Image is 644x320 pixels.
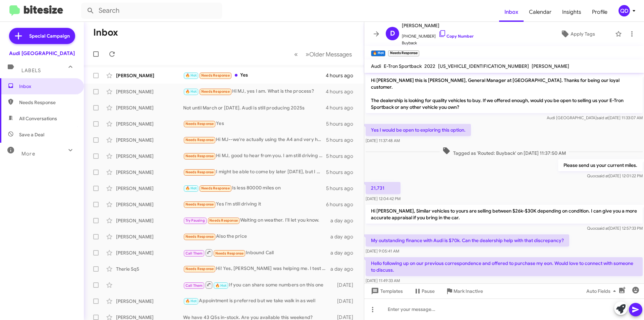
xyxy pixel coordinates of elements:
span: Auto Fields [586,285,619,297]
span: Needs Response [185,234,214,239]
span: said at [597,173,609,178]
p: Please send us your current miles. [558,159,643,171]
span: said at [597,115,608,120]
span: Special Campaign [29,33,70,39]
div: 6 hours ago [326,201,359,208]
div: Is less 80000 miles on [183,184,326,192]
div: Hi MJ--we're actually using the A4 and very happy with it. We're actually looking for an A3 for m... [183,136,326,144]
span: Older Messages [309,51,352,58]
input: Search [81,3,222,19]
div: a day ago [330,233,359,240]
div: Also the price [183,233,330,240]
span: All Conversations [19,115,57,122]
span: « [294,50,298,58]
nav: Page navigation example [290,47,356,61]
div: 5 hours ago [326,121,359,127]
small: 🔥 Hot [371,50,385,56]
a: Inbox [499,2,524,22]
div: [PERSON_NAME] [116,298,183,305]
span: More [21,151,35,157]
span: Buyback [402,40,474,46]
div: 4 hours ago [326,104,359,111]
span: Needs Response [209,218,238,223]
span: » [306,50,309,58]
button: Apply Tags [543,28,612,40]
div: Not until March or [DATE]. Audi is still producing 2025s [183,104,326,111]
div: [PERSON_NAME] [116,169,183,176]
span: 🔥 Hot [185,73,197,78]
span: Needs Response [215,251,244,256]
span: Save a Deal [19,131,44,138]
p: My outstanding finance with Audi is $70k. Can the dealership help with that discrepancy? [366,234,569,246]
span: Pause [422,285,435,297]
div: [PERSON_NAME] [116,121,183,127]
div: Appointment is preferred but we take walk in as well [183,297,334,305]
div: a day ago [330,266,359,272]
div: Hi! Yes, [PERSON_NAME] was helping me. I test drove the all new SQ5 in Daytona grey. Was wonderin... [183,265,330,273]
button: Next [302,47,356,61]
div: Hi MJ, yes I am. What is the process? [183,88,326,95]
button: Previous [290,47,302,61]
div: Yes I'm still driving it [183,200,326,208]
div: Waiting on weather. I'll let you know. [183,217,330,224]
div: QD [619,5,630,16]
p: Hello following up on our previous correspondence and offered to purchase my eon. Would love to c... [366,257,643,276]
span: [DATE] 11:49:33 AM [366,278,400,283]
div: 4 hours ago [326,88,359,95]
span: Mark Inactive [453,285,483,297]
span: Call Them [185,283,203,288]
span: D [390,28,395,39]
div: [DATE] [334,282,359,288]
a: Profile [587,2,613,22]
span: Inbox [19,83,76,90]
span: Needs Response [185,267,214,271]
div: a day ago [330,249,359,256]
div: I might be able to come by later [DATE], but I have almost 60,000 miles on the car and it's due t... [183,168,326,176]
span: Quoc [DATE] 12:01:22 PM [587,173,643,178]
div: Yes [183,120,326,128]
span: 2022 [424,63,435,69]
span: 🔥 Hot [185,186,197,190]
button: QD [613,5,637,16]
span: 🔥 Hot [185,299,197,303]
span: [US_VEHICLE_IDENTIFICATION_NUMBER] [438,63,529,69]
span: Needs Response [185,154,214,158]
a: Special Campaign [9,28,75,44]
a: Calendar [524,2,557,22]
span: Apply Tags [571,28,595,40]
div: 5 hours ago [326,153,359,159]
div: [PERSON_NAME] [116,88,183,95]
span: said at [597,226,609,231]
span: Audi [GEOGRAPHIC_DATA] [DATE] 11:33:07 AM [547,115,643,120]
div: [PERSON_NAME] [116,201,183,208]
div: Yes [183,72,326,79]
div: Audi [GEOGRAPHIC_DATA] [9,50,75,57]
a: Copy Number [438,34,474,39]
span: Needs Response [19,99,76,106]
div: [PERSON_NAME] [116,185,183,192]
div: [PERSON_NAME] [116,137,183,143]
div: [PERSON_NAME] [116,217,183,224]
div: [PERSON_NAME] [116,72,183,79]
span: Needs Response [185,202,214,207]
button: Auto Fields [581,285,624,297]
a: Insights [557,2,587,22]
span: [PHONE_NUMBER] [402,30,474,40]
div: 4 hours ago [326,72,359,79]
span: Needs Response [201,186,230,190]
span: Templates [370,285,403,297]
span: Try Pausing [185,218,205,223]
div: Therie Sq5 [116,266,183,272]
span: Needs Response [185,122,214,126]
p: Yes I would be open to exploring this option. [366,124,471,136]
small: Needs Response [388,50,419,56]
span: [PERSON_NAME] [532,63,569,69]
span: Call Them [185,251,203,256]
div: Inbound Call [183,248,330,257]
span: Quoc [DATE] 12:57:33 PM [587,226,643,231]
div: a day ago [330,217,359,224]
button: Pause [408,285,440,297]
